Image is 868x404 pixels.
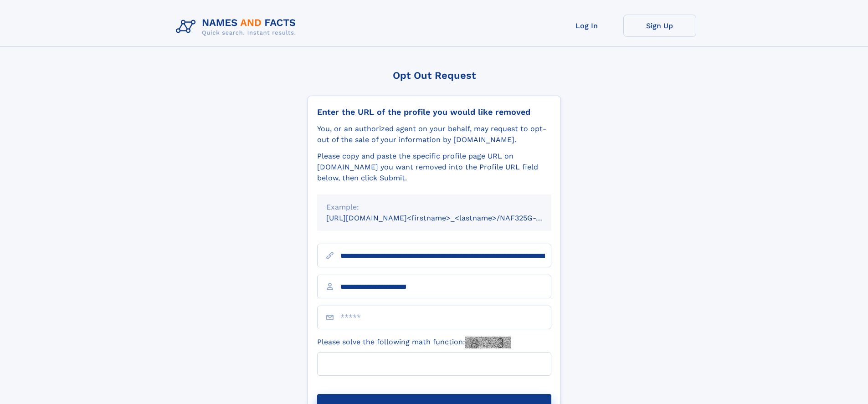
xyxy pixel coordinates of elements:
[326,214,569,222] small: [URL][DOMAIN_NAME]<firstname>_<lastname>/NAF325G-xxxxxxxx
[326,202,542,213] div: Example:
[308,70,561,81] div: Opt Out Request
[317,107,551,117] div: Enter the URL of the profile you would like removed
[317,337,511,348] label: Please solve the following math function:
[623,15,696,37] a: Sign Up
[317,123,551,145] div: You, or an authorized agent on your behalf, may request to opt-out of the sale of your informatio...
[172,15,303,39] img: Logo Names and Facts
[550,15,623,37] a: Log In
[317,151,551,184] div: Please copy and paste the specific profile page URL on [DOMAIN_NAME] you want removed into the Pr...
